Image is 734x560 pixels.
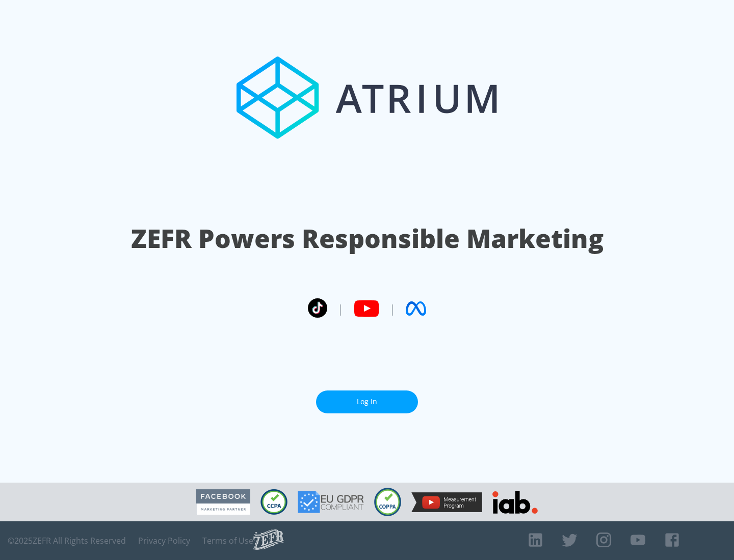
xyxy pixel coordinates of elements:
a: Log In [316,390,418,413]
img: IAB [492,491,538,514]
span: | [389,301,396,316]
a: Terms of Use [202,536,253,546]
img: COPPA Compliant [374,488,401,516]
img: GDPR Compliant [298,491,364,513]
a: Privacy Policy [138,536,190,546]
img: YouTube Measurement Program [411,492,482,512]
img: Facebook Marketing Partner [196,489,250,515]
img: CCPA Compliant [260,489,287,515]
h1: ZEFR Powers Responsible Marketing [131,221,604,256]
span: © 2025 ZEFR All Rights Reserved [8,536,126,546]
span: | [337,301,344,316]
